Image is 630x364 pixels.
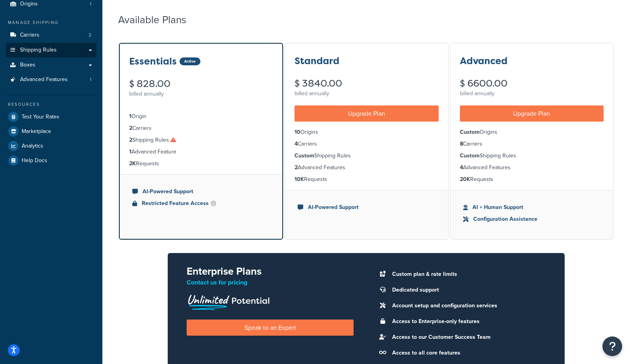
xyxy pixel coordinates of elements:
[460,128,604,137] li: Origins
[295,140,298,148] strong: 4
[129,136,273,144] li: Shipping Rules
[295,152,314,160] strong: Custom
[6,19,96,26] div: Manage Shipping
[20,47,57,54] span: Shipping Rules
[129,136,132,144] strong: 2
[129,112,273,121] li: Origin
[6,101,96,108] div: Resources
[388,285,546,296] li: Dedicated support
[20,32,39,39] span: Carriers
[129,112,132,120] strong: 1
[460,105,604,122] a: Upgrade Plan
[460,152,604,160] li: Shipping Rules
[295,105,438,122] a: Upgrade Plan
[89,32,91,39] span: 2
[388,332,546,343] li: Access to our Customer Success Team
[460,152,480,160] strong: Custom
[460,88,604,99] div: billed annually
[132,199,270,208] li: Restricted Feature Access
[129,56,177,67] h3: Essentials
[129,148,273,156] li: Advanced Feature
[129,159,273,168] li: Requests
[6,153,96,168] a: Help Docs
[460,163,463,172] strong: 4
[20,62,35,68] span: Boxes
[129,124,132,132] strong: 2
[6,124,96,139] a: Marketplace
[460,79,604,88] div: $ 6600.00
[295,152,438,160] li: Shipping Rules
[118,14,198,26] h2: Available Plans
[460,128,480,136] strong: Custom
[602,336,622,356] button: Open Resource Center
[6,139,96,153] a: Analytics
[187,320,354,336] a: Speak to an Expert
[20,1,38,7] span: Origins
[22,128,51,135] span: Marketplace
[22,114,59,120] span: Test Your Rates
[460,175,604,184] li: Requests
[463,203,600,212] li: AI + Human Support
[90,76,91,83] span: 1
[388,300,546,311] li: Account setup and configuration services
[6,43,96,57] a: Shipping Rules
[295,163,298,172] strong: 2
[388,269,546,280] li: Custom plan & rate limits
[460,56,508,66] h3: Advanced
[388,347,546,358] li: Access to all core features
[295,79,438,88] div: $ 3840.00
[6,28,96,42] li: Carriers
[460,140,604,148] li: Carriers
[129,124,273,133] li: Carriers
[460,175,470,183] strong: 20K
[298,203,435,212] li: AI-Powered Support
[90,1,91,7] span: 1
[460,140,463,148] strong: 8
[460,163,604,172] li: Advanced Features
[129,89,273,100] div: billed annually
[295,88,438,99] div: billed annually
[6,28,96,42] a: Carriers 2
[22,143,43,150] span: Analytics
[129,148,132,156] strong: 1
[22,157,47,164] span: Help Docs
[6,58,96,72] a: Boxes
[295,140,438,148] li: Carriers
[6,72,96,87] li: Advanced Features
[295,175,304,183] strong: 10K
[295,175,438,184] li: Requests
[129,159,136,168] strong: 2K
[132,187,270,196] li: AI-Powered Support
[295,128,300,136] strong: 10
[388,316,546,327] li: Access to Enterprise-only features
[295,128,438,137] li: Origins
[20,76,68,83] span: Advanced Features
[295,163,438,172] li: Advanced Features
[187,292,270,310] img: Unlimited Potential
[129,79,273,89] div: $ 828.00
[180,57,200,65] div: Active
[6,72,96,87] a: Advanced Features 1
[187,266,354,277] h2: Enterprise Plans
[187,277,354,288] p: Contact us for pricing
[295,56,339,66] h3: Standard
[6,110,96,124] a: Test Your Rates
[463,215,600,224] li: Configuration Assistance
